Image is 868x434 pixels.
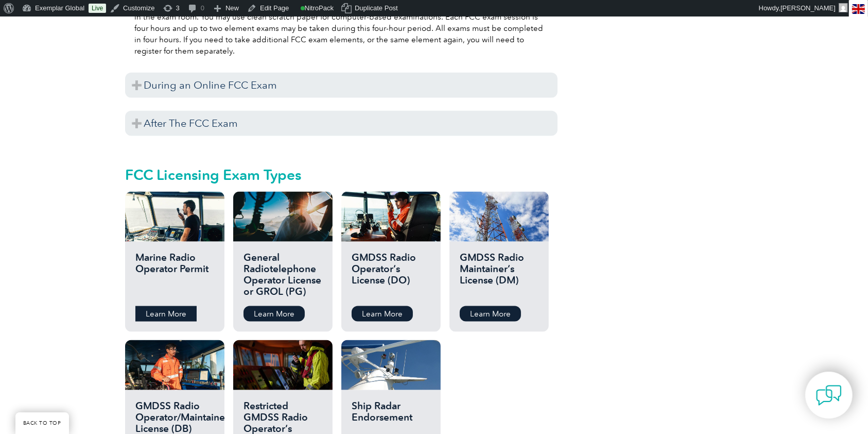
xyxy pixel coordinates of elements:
a: BACK TO TOP [15,412,69,434]
h2: GMDSS Radio Operator’s License (DO) [352,252,430,298]
a: Learn More [352,306,413,322]
a: Learn More [135,306,197,322]
a: Learn More [244,306,305,322]
h2: GMDSS Radio Maintainer’s License (DM) [460,252,539,298]
h3: During an Online FCC Exam [125,73,558,98]
h2: FCC Licensing Exam Types [125,166,558,183]
span: [PERSON_NAME] [780,4,836,12]
a: Live [89,4,106,13]
img: contact-chat.png [816,382,842,408]
a: Learn More [460,306,521,322]
h3: After The FCC Exam [125,111,558,136]
img: en [852,4,865,14]
h2: Marine Radio Operator Permit [135,252,214,298]
h2: General Radiotelephone Operator License or GROL (PG) [244,252,322,298]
